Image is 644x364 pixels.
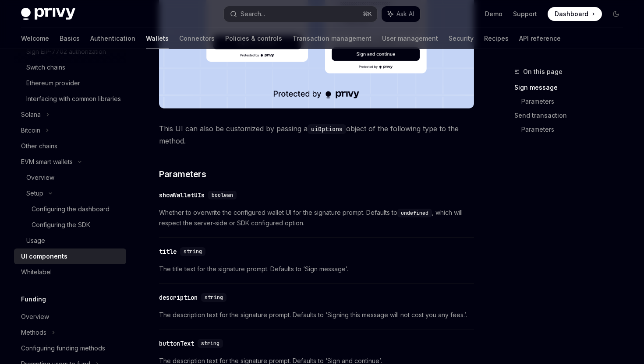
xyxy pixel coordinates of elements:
a: Configuring the SDK [14,217,126,233]
div: Interfacing with common libraries [26,94,121,104]
span: string [184,248,202,255]
a: Support [513,10,537,18]
a: Ethereum provider [14,75,126,91]
a: Configuring funding methods [14,340,126,356]
a: Parameters [521,94,630,108]
a: Connectors [179,28,215,49]
a: Recipes [484,28,509,49]
div: Other chains [21,141,57,151]
div: Configuring the SDK [32,220,90,230]
a: Dashboard [548,7,602,21]
span: Parameters [159,168,206,180]
div: Overview [26,172,54,183]
span: ⌘ K [363,10,372,17]
button: Search...⌘K [224,6,377,22]
a: API reference [519,28,561,49]
a: Demo [485,10,502,18]
div: Bitcoin [21,125,40,136]
div: Configuring funding methods [21,343,105,353]
span: Dashboard [555,10,588,18]
span: string [201,340,219,347]
div: Ethereum provider [26,78,80,88]
a: Security [449,28,474,49]
a: Overview [14,309,126,325]
span: The title text for the signature prompt. Defaults to ‘Sign message’. [159,264,474,274]
a: Policies & controls [225,28,282,49]
a: Usage [14,233,126,248]
span: string [205,294,223,301]
span: Ask AI [396,10,414,18]
a: Parameters [521,122,630,136]
div: Whitelabel [21,267,52,277]
div: description [159,293,198,302]
div: UI components [21,251,67,262]
a: Whitelabel [14,264,126,280]
a: Transaction management [293,28,372,49]
div: Methods [21,327,46,338]
span: The description text for the signature prompt. Defaults to ‘Signing this message will not cost yo... [159,310,474,320]
a: User management [382,28,438,49]
div: Setup [26,188,43,199]
span: On this page [523,66,563,77]
a: Wallets [146,28,169,49]
a: Overview [14,170,126,185]
div: showWalletUIs [159,191,205,199]
a: Authentication [90,28,135,49]
a: Switch chains [14,59,126,75]
a: Send transaction [514,108,630,122]
a: Configuring the dashboard [14,201,126,217]
div: Switch chains [26,62,65,73]
div: buttonText [159,339,194,348]
img: dark logo [21,8,75,20]
a: UI components [14,248,126,264]
span: Whether to overwrite the configured wallet UI for the signature prompt. Defaults to , which will ... [159,207,474,228]
div: Configuring the dashboard [32,204,110,214]
code: uiOptions [308,124,346,134]
div: EVM smart wallets [21,157,73,167]
a: Welcome [21,28,49,49]
div: Solana [21,109,41,120]
a: Basics [60,28,80,49]
a: Interfacing with common libraries [14,91,126,107]
div: Search... [241,9,265,19]
div: title [159,247,177,256]
span: This UI can also be customized by passing a object of the following type to the method. [159,122,474,147]
span: boolean [212,192,233,199]
code: undefined [397,209,432,217]
a: Sign message [514,80,630,94]
button: Ask AI [382,6,420,22]
div: Overview [21,311,49,322]
h5: Funding [21,294,46,304]
a: Other chains [14,138,126,154]
div: Usage [26,235,45,246]
button: Toggle dark mode [609,7,623,21]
